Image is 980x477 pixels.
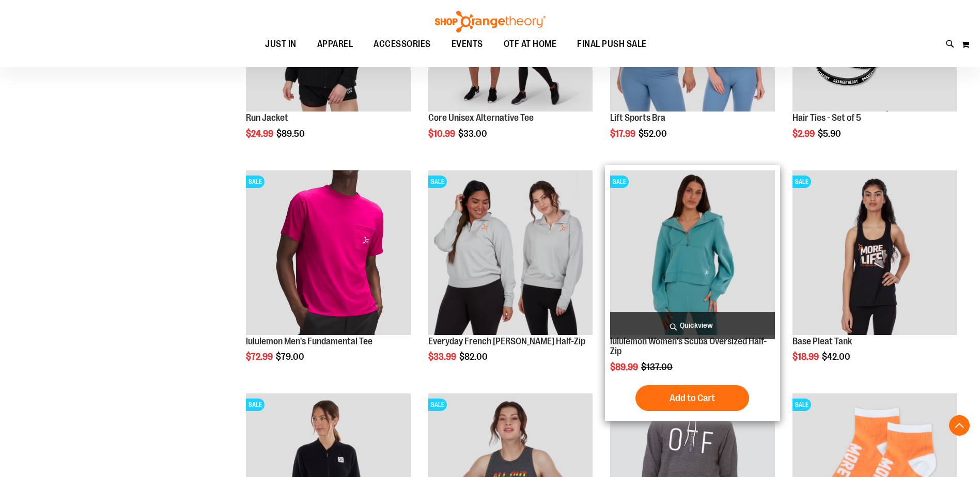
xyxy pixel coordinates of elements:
img: Product image for Base Pleat Tank [792,170,957,335]
a: Hair Ties - Set of 5 [792,113,861,123]
img: Shop Orangetheory [433,11,547,33]
a: EVENTS [441,33,493,56]
a: Product image for Everyday French Terry 1/2 ZipSALE [428,170,593,336]
span: $18.99 [792,352,820,362]
span: $79.00 [276,352,306,362]
a: OTF AT HOME [493,33,567,56]
span: SALE [246,399,265,411]
a: Product image for Base Pleat TankSALE [792,170,957,336]
img: Product image for lululemon Womens Scuba Oversized Half Zip [610,170,774,335]
a: OTF lululemon Mens The Fundamental T Wild BerrySALE [246,170,410,336]
a: APPAREL [307,33,364,56]
a: lululemon Men's Fundamental Tee [246,336,372,346]
span: $10.99 [428,129,457,139]
span: $5.90 [818,129,843,139]
div: product [241,165,415,388]
div: product [423,165,598,388]
span: FINAL PUSH SALE [577,33,647,56]
span: $89.50 [276,129,306,139]
span: SALE [792,399,811,411]
a: Everyday French [PERSON_NAME] Half-Zip [428,336,585,346]
span: OTF AT HOME [504,33,557,56]
span: JUST IN [265,33,297,56]
a: Lift Sports Bra [610,113,665,123]
span: SALE [246,176,265,188]
a: JUST IN [255,33,307,56]
img: OTF lululemon Mens The Fundamental T Wild Berry [246,170,410,335]
span: $24.99 [246,129,275,139]
a: Core Unisex Alternative Tee [428,113,534,123]
a: Base Pleat Tank [792,336,852,346]
span: $33.00 [458,129,489,139]
span: $52.00 [639,129,668,139]
button: Back To Top [949,415,970,436]
span: $42.00 [822,352,852,362]
span: ACCESSORIES [374,33,431,56]
span: Add to Cart [670,392,715,404]
span: SALE [428,176,447,188]
span: SALE [792,176,811,188]
a: ACCESSORIES [363,33,441,56]
a: Product image for lululemon Womens Scuba Oversized Half ZipSALE [610,170,774,336]
a: Run Jacket [246,113,288,123]
span: $137.00 [641,362,674,372]
span: $82.00 [459,352,489,362]
span: EVENTS [452,33,483,56]
span: $17.99 [610,129,637,139]
a: lululemon Women's Scuba Oversized Half-Zip [610,336,767,357]
a: Quickview [610,312,774,339]
img: Product image for Everyday French Terry 1/2 Zip [428,170,593,335]
span: $33.99 [428,352,458,362]
button: Add to Cart [635,385,749,411]
span: SALE [428,399,447,411]
span: APPAREL [317,33,353,56]
span: SALE [610,176,629,188]
div: product [605,165,780,421]
span: $72.99 [246,352,274,362]
span: $89.99 [610,362,640,372]
a: FINAL PUSH SALE [567,33,657,56]
span: $2.99 [792,129,816,139]
div: product [787,165,962,388]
